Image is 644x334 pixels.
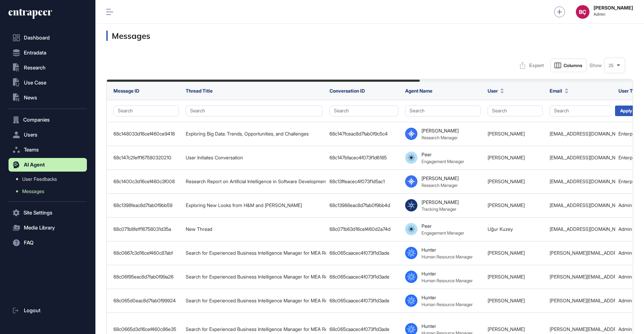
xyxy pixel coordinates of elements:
[113,226,179,232] div: 68c071b8feff16758031d35a
[329,298,398,303] div: 68c065caacec4f073f1d3ade
[12,173,87,185] a: User Feedbacks
[113,327,179,332] div: 68c0665d3d16cef460c86e35
[421,182,458,188] div: Research Manager
[9,31,87,45] a: Dashboard
[24,147,39,153] span: Teams
[488,131,525,137] a: [PERSON_NAME]
[113,203,179,208] div: 68c1398feac8d7fab0f9bb59
[186,327,323,332] div: Search for Experienced Business Intelligence Manager for MEA Region
[550,87,568,94] button: Email
[421,254,473,259] div: Human Resource Manager
[329,274,398,280] div: 68c065caacec4f073f1d3ade
[421,152,432,157] div: Peer
[421,230,464,236] div: Engagement Manager
[405,88,432,94] span: Agent Name
[12,185,87,197] a: Messages
[421,206,456,212] div: Tracking Manager
[186,106,323,116] button: Search
[113,88,139,94] span: Message ID
[24,240,33,245] span: FAQ
[488,202,525,208] a: [PERSON_NAME]
[421,128,459,133] div: [PERSON_NAME]
[22,176,57,182] span: User Feedbacks
[550,203,612,208] div: [EMAIL_ADDRESS][DOMAIN_NAME]
[186,298,323,303] div: Search for Experienced Business Intelligence Manager for MEA Region
[24,95,37,100] span: News
[488,106,543,116] button: Search
[24,162,45,168] span: AI Agent
[9,76,87,90] button: Use Case
[329,226,398,232] div: 68c071b63d16cef460d2a74d
[421,295,436,300] div: Hunter
[9,221,87,235] button: Media Library
[550,131,612,137] div: [EMAIL_ADDRESS][DOMAIN_NAME]
[421,159,464,164] div: Engagement Manager
[113,106,179,116] button: Search
[24,225,55,230] span: Media Library
[113,155,179,160] div: 68c147c2feff167580320210
[576,5,589,19] button: BÇ
[24,35,50,41] span: Dashboard
[421,278,473,283] div: Human Resource Manager
[9,236,87,250] button: FAQ
[550,226,612,232] div: [EMAIL_ADDRESS][DOMAIN_NAME]
[329,106,398,116] button: Search
[113,274,179,280] div: 68c06f95eac8d7fab0f99a26
[589,63,602,68] span: Show
[186,179,323,184] div: Research Report on Artificial Intelligence in Software Development: Tools for Coding Assistance a...
[550,274,612,280] div: [PERSON_NAME][EMAIL_ADDRESS][DOMAIN_NAME]
[23,117,50,123] span: Companies
[550,250,612,256] div: [PERSON_NAME][EMAIL_ADDRESS][DOMAIN_NAME]
[24,65,46,70] span: Research
[550,298,612,303] div: [PERSON_NAME][EMAIL_ADDRESS][DOMAIN_NAME]
[9,91,87,105] button: News
[9,113,87,127] button: Companies
[186,203,323,208] div: Exploring New Looks from H&M and [PERSON_NAME]
[550,327,612,332] div: [PERSON_NAME][EMAIL_ADDRESS][DOMAIN_NAME]
[594,12,633,17] span: Admin
[9,304,87,317] a: Logout
[488,274,525,280] a: [PERSON_NAME]
[421,199,459,205] div: [PERSON_NAME]
[421,223,432,229] div: Peer
[421,302,473,307] div: Human Resource Manager
[609,63,614,68] span: 25
[488,155,525,160] a: [PERSON_NAME]
[24,80,46,85] span: Use Case
[9,61,87,75] button: Research
[550,106,612,116] button: Search
[421,135,458,140] div: Research Manager
[550,59,587,72] button: Columns
[186,274,323,280] div: Search for Experienced Business Intelligence Manager for MEA Region
[550,87,562,94] span: Email
[405,106,481,116] button: Search
[186,155,323,160] div: User Initiates Conversation
[488,87,498,94] span: User
[329,250,398,256] div: 68c065caacec4f073f1d3ade
[564,63,582,68] span: Columns
[329,88,365,94] span: Conversation ID
[22,189,44,194] span: Messages
[488,298,525,303] a: [PERSON_NAME]
[488,178,525,184] a: [PERSON_NAME]
[24,210,52,216] span: Site Settings
[9,143,87,157] button: Teams
[421,271,436,276] div: Hunter
[9,128,87,142] button: Users
[488,326,525,332] a: [PERSON_NAME]
[550,179,612,184] div: [EMAIL_ADDRESS][DOMAIN_NAME]
[24,132,37,138] span: Users
[488,250,525,256] a: [PERSON_NAME]
[488,226,513,232] a: Uğur Kuzey
[24,50,46,55] span: Entradata
[550,155,612,160] div: [EMAIL_ADDRESS][DOMAIN_NAME]
[186,250,323,256] div: Search for Experienced Business Intelligence Manager for MEA Region
[488,87,504,94] button: User
[421,323,436,329] div: Hunter
[329,327,398,332] div: 68c065caacec4f073f1d3ade
[24,308,41,313] span: Logout
[329,131,398,137] div: 68c147fceac8d7fab0f9c5c4
[113,250,179,256] div: 68c0667c3d16cef460c87abf
[618,87,641,94] span: User Type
